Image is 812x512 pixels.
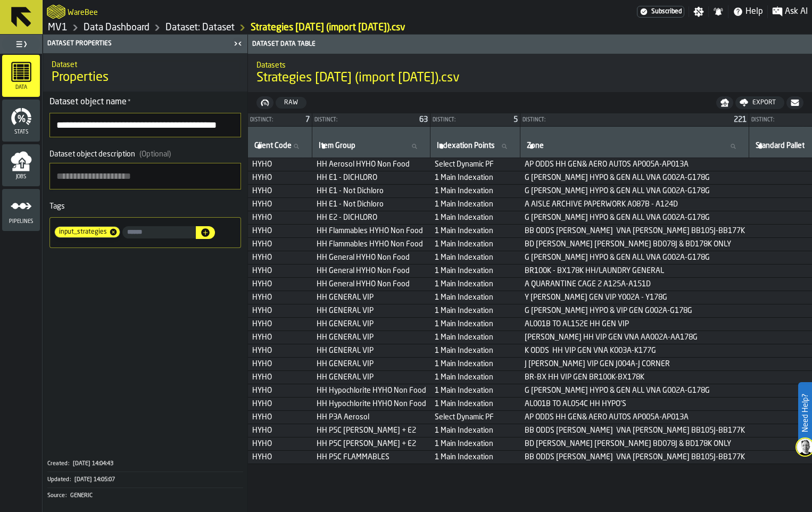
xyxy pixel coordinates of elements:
[47,488,243,503] div: KeyValueItem-Source
[252,267,308,275] span: HYHO
[435,426,516,435] span: 1 Main Indexation
[637,6,684,18] a: link-to-/wh/i/3ccf57d1-1e0c-4a81-a3bb-c2011c5f0d50/settings/billing
[256,59,803,70] h2: Sub Title
[317,373,426,382] span: HH GENERAL VIP
[196,226,215,239] button: button-
[49,150,241,159] div: Dataset object description
[748,99,780,106] div: Export
[525,413,745,422] span: AP ODDS HH GEN& AERO AUTOS AP005A-AP013A
[637,6,684,18] div: Menu Subscription
[435,267,516,275] span: 1 Main Indexation
[43,53,247,92] div: title-Properties
[317,240,426,249] span: HH Flammables HYHO Non Food
[49,163,241,189] textarea: Dataset object description(Optional)
[250,40,810,48] div: Dataset Data Table
[525,267,745,275] span: BR100K - BX178K HH/LAUNDRY GENERAL
[252,280,308,288] span: HYHO
[317,253,426,262] span: HH General HYHO Non Food
[252,346,308,355] span: HYHO
[317,333,426,342] span: HH GENERAL VIP
[68,6,98,17] h2: Sub Title
[47,476,73,483] div: Updated
[305,116,310,123] span: 7
[728,5,767,18] label: button-toggle-Help
[52,59,239,69] h2: Sub Title
[525,333,745,342] span: [PERSON_NAME] HH VIP GEN VNA AA002A-AA178G
[317,280,426,288] span: HH General HYHO Non Food
[433,117,509,123] div: Distinct:
[435,307,516,315] span: 1 Main Indexation
[251,22,405,34] div: Strategies [DATE] (import [DATE]).csv
[430,113,520,126] div: StatList-item-Distinct:
[2,129,40,135] span: Stats
[435,187,516,195] span: 1 Main Indexation
[317,426,426,435] span: HH P5C [PERSON_NAME] + E2
[525,440,745,448] span: BD [PERSON_NAME] [PERSON_NAME] BD078J & BD178K ONLY
[47,456,243,472] button: Created:[DATE] 14:04:43
[435,293,516,302] span: 1 Main Indexation
[276,97,306,109] button: button-Raw
[2,55,40,97] li: menu Data
[435,440,516,448] span: 1 Main Indexation
[525,360,745,368] span: J [PERSON_NAME] VIP GEN J004A-J CORNER
[47,460,72,467] div: Created
[527,142,544,150] span: label
[525,253,745,262] span: G [PERSON_NAME] HYPO & GEN ALL VNA G002A-G178G
[435,139,516,153] input: label
[252,307,308,315] span: HYHO
[252,253,308,262] span: HYHO
[525,160,745,169] span: AP ODDS HH GEN& AERO AUTOS AP005A-AP013A
[525,386,745,395] span: G [PERSON_NAME] HYPO & GEN ALL VNA G002A-G178G
[252,293,308,302] span: HYHO
[317,213,426,222] span: HH E2 - DICHLORO
[230,37,245,50] label: button-toggle-Close me
[716,96,733,109] button: button-
[525,213,745,222] span: G [PERSON_NAME] HYPO & GEN ALL VNA G002A-G178G
[437,142,495,150] span: label
[128,98,131,106] span: Required
[55,228,109,236] span: input_strategies
[435,253,516,262] span: 1 Main Indexation
[317,160,426,169] span: HH Aerosol HYHO Non Food
[435,174,516,182] span: 1 Main Indexation
[786,96,803,109] button: button-
[435,280,516,288] span: 1 Main Indexation
[799,383,811,443] label: Need Help?
[525,400,745,408] span: AL001B TO AL054C HH HYPO'S
[317,320,426,328] span: HH GENERAL VIP
[525,453,745,461] span: BB ODDS [PERSON_NAME] VNA [PERSON_NAME] BB105J-BB177K
[317,360,426,368] span: HH GENERAL VIP
[319,142,355,150] span: label
[513,116,518,123] span: 5
[52,69,109,86] span: Properties
[2,189,40,232] li: menu Pipelines
[122,226,196,238] label: input-value-
[520,113,749,126] div: StatList-item-Distinct:
[252,333,308,342] span: HYHO
[47,472,243,488] div: KeyValueItem-Updated
[250,117,301,123] div: Distinct:
[317,386,426,395] span: HH Hypochlorite HYHO Non Food
[525,293,745,302] span: Y [PERSON_NAME] GEN VIP Y002A - Y178G
[73,460,113,467] span: [DATE] 14:04:43
[768,5,812,18] label: button-toggle-Ask AI
[49,96,241,109] div: Dataset object name
[317,346,426,355] span: HH GENERAL VIP
[49,96,241,137] label: button-toolbar-Dataset object name
[2,85,40,90] span: Data
[735,96,784,109] button: button-Export
[252,139,308,153] input: label
[70,492,93,499] span: GENERIC
[317,413,426,422] span: HH P3A Aerosol
[734,116,747,123] span: 221
[48,22,68,34] a: link-to-/wh/i/3ccf57d1-1e0c-4a81-a3bb-c2011c5f0d50
[49,202,241,211] div: Tags
[248,54,812,92] div: title-Strategies 31.07.2025 (import 04.08.25).csv
[435,320,516,328] span: 1 Main Indexation
[122,226,196,238] input: input-value- input-value-
[252,426,308,435] span: HYHO
[252,400,308,408] span: HYHO
[45,40,230,47] div: Dataset Properties
[252,213,308,222] span: HYHO
[2,174,40,180] span: Jobs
